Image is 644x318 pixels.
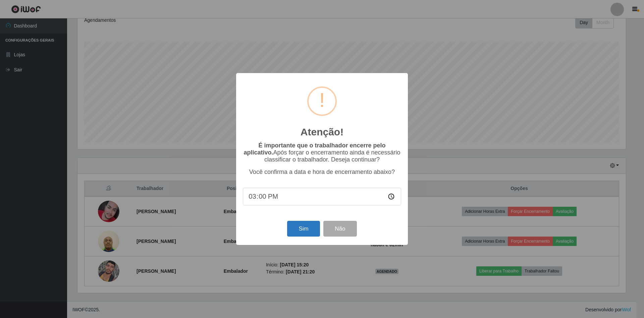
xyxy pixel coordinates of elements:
button: Sim [287,221,320,237]
b: É importante que o trabalhador encerre pelo aplicativo. [244,142,385,156]
p: Você confirma a data e hora de encerramento abaixo? [243,169,401,176]
button: Não [323,221,357,237]
p: Após forçar o encerramento ainda é necessário classificar o trabalhador. Deseja continuar? [243,142,401,163]
h2: Atenção! [301,126,343,138]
